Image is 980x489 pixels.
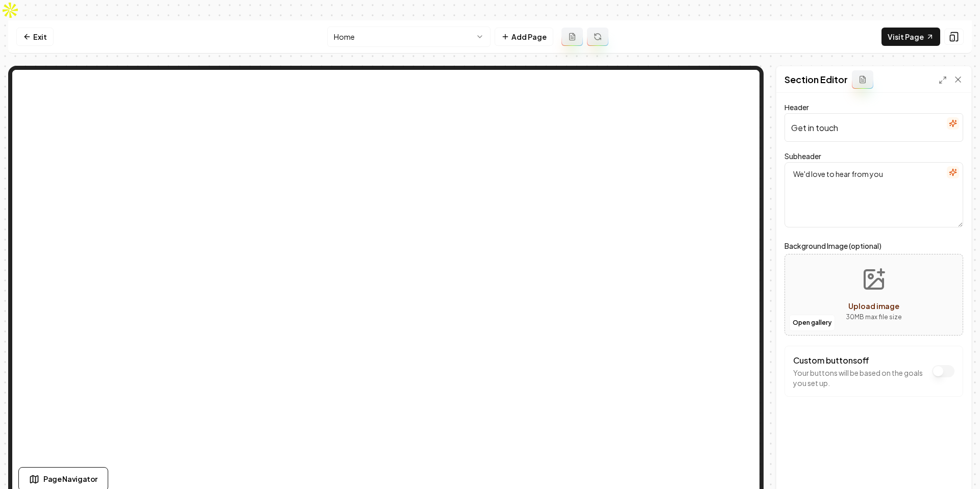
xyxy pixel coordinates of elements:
input: Header [785,113,963,142]
label: Custom buttons off [793,355,869,366]
p: Your buttons will be based on the goals you set up. [793,368,927,388]
label: Background Image (optional) [785,240,963,252]
p: 30 MB max file size [846,312,902,322]
h2: Section Editor [785,72,848,87]
button: Upload image [838,259,910,330]
a: Visit Page [881,28,940,46]
span: Upload image [848,301,899,311]
span: Page Navigator [43,474,97,484]
button: Add admin section prompt [852,70,873,89]
button: Add admin page prompt [561,28,583,46]
button: Regenerate page [587,28,608,46]
button: Add Page [495,28,553,46]
label: Subheader [785,151,821,161]
a: Exit [16,28,54,46]
label: Header [785,102,809,112]
button: Open gallery [789,315,835,331]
